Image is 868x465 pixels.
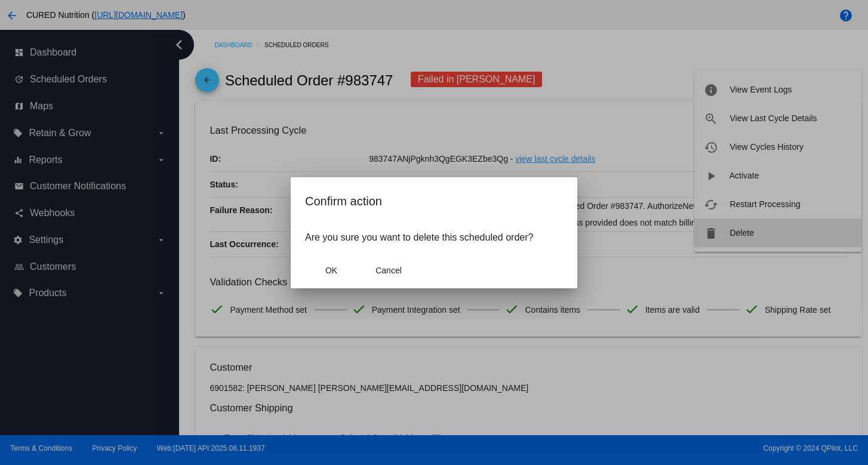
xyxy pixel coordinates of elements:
button: Close dialog [362,260,415,281]
span: Cancel [375,266,402,275]
span: OK [325,266,337,275]
h2: Confirm action [305,192,563,211]
button: Close dialog [305,260,358,281]
p: Are you sure you want to delete this scheduled order? [305,232,563,243]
